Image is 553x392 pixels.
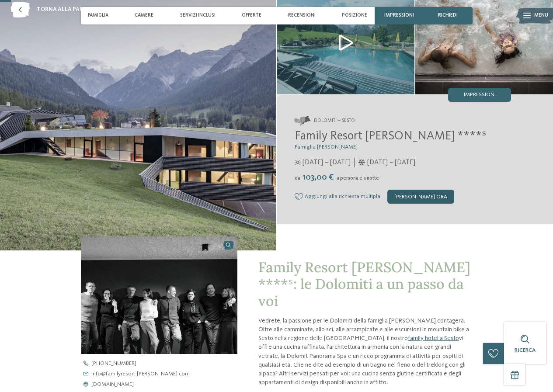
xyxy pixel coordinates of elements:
span: Recensioni [288,13,316,18]
span: Camere [135,13,153,18]
a: torna alla panoramica degli alberghi [10,2,155,17]
span: [DATE] – [DATE] [367,158,415,167]
span: [DOMAIN_NAME] [91,382,134,388]
a: [DOMAIN_NAME] [81,382,250,388]
span: Ricerca [515,347,536,353]
div: [PERSON_NAME] ora [387,190,454,204]
span: [DATE] – [DATE] [303,158,351,167]
span: Offerte [242,13,261,18]
a: [PHONE_NUMBER] [81,361,250,367]
span: Posizione [342,13,367,18]
span: torna alla panoramica degli alberghi [37,6,155,14]
span: Impressioni [464,92,496,98]
span: Impressioni [384,13,414,18]
span: [PHONE_NUMBER] [91,361,136,367]
i: Orari d'apertura estate [295,160,301,166]
span: Family Resort [PERSON_NAME] ****ˢ [295,130,486,142]
i: Orari d'apertura inverno [358,160,365,166]
span: info@ familyresort-[PERSON_NAME]. com [91,371,190,377]
span: da [295,176,300,181]
a: info@familyresort-[PERSON_NAME].com [81,371,250,377]
span: 103,00 € [301,173,336,182]
span: a persona e a notte [337,176,379,181]
span: Famiglia [88,13,108,18]
span: Aggiungi alla richiesta multipla [305,194,380,200]
p: Vedrete, la passione per le Dolomiti della famiglia [PERSON_NAME] contagerà. Oltre alle camminate... [258,316,473,387]
span: Servizi inclusi [180,13,216,18]
span: Family Resort [PERSON_NAME] ****ˢ: le Dolomiti a un passo da voi [258,258,470,310]
a: family hotel a Sesto [408,335,459,341]
span: Famiglia [PERSON_NAME] [295,144,358,150]
img: Il nostro family hotel a Sesto, il vostro rifugio sulle Dolomiti. [81,236,237,354]
span: richiedi [438,13,458,18]
span: Dolomiti – Sesto [314,118,355,125]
